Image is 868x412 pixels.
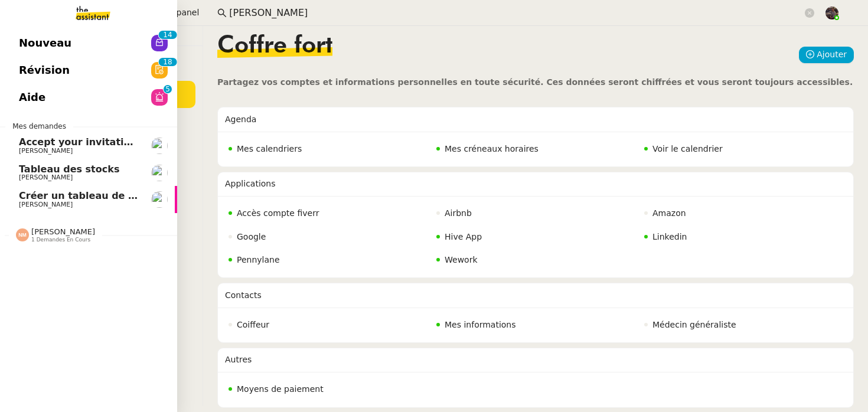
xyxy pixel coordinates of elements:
[652,208,686,218] span: Amazon
[225,115,256,124] span: Agenda
[19,34,71,52] span: Nouveau
[16,228,29,241] img: svg
[445,232,482,241] span: Hive App
[237,144,302,153] span: Mes calendriers
[31,237,90,243] span: 1 demandes en cours
[445,320,516,329] span: Mes informations
[19,190,256,201] span: Créer un tableau de bord gestion marge PAF
[237,384,324,394] span: Moyens de paiement
[151,191,168,208] img: users%2FAXgjBsdPtrYuxuZvIJjRexEdqnq2%2Favatar%2F1599931753966.jpeg
[19,164,119,175] span: Tableau des stocks
[168,58,172,68] p: 8
[151,165,168,181] img: users%2FAXgjBsdPtrYuxuZvIJjRexEdqnq2%2Favatar%2F1599931753966.jpeg
[163,31,168,41] p: 1
[164,85,172,93] nz-badge-sup: 5
[5,120,73,132] span: Mes demandes
[163,58,168,68] p: 1
[237,208,319,218] span: Accès compte fiverr
[225,355,252,364] span: Autres
[168,31,172,41] p: 4
[19,61,70,79] span: Révision
[19,201,73,208] span: [PERSON_NAME]
[165,85,170,96] p: 5
[31,227,95,236] span: [PERSON_NAME]
[445,255,478,264] span: Wework
[229,5,802,21] input: Rechercher
[237,232,266,241] span: Google
[825,6,838,19] img: 2af2e8ed-4e7a-4339-b054-92d163d57814
[225,290,262,300] span: Contacts
[652,232,687,241] span: Linkedin
[19,147,73,155] span: [PERSON_NAME]
[19,136,357,148] span: Accept your invitation to join shared calenda"[PERSON_NAME]"
[158,31,177,39] nz-badge-sup: 14
[817,48,847,61] span: Ajouter
[225,179,276,188] span: Applications
[151,138,168,154] img: users%2FrLg9kJpOivdSURM9kMyTNR7xGo72%2Favatar%2Fb3a3d448-9218-437f-a4e5-c617cb932dda
[799,47,854,63] button: Ajouter
[237,255,280,264] span: Pennylane
[217,34,332,58] span: Coffre fort
[445,144,539,153] span: Mes créneaux horaires
[19,174,73,181] span: [PERSON_NAME]
[652,320,736,329] span: Médecin généraliste
[652,144,723,153] span: Voir le calendrier
[237,320,269,329] span: Coiffeur
[217,77,853,87] span: Partagez vos comptes et informations personnelles en toute sécurité. Ces données seront chiffrées...
[19,89,45,106] span: Aide
[445,208,472,218] span: Airbnb
[158,58,177,66] nz-badge-sup: 18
